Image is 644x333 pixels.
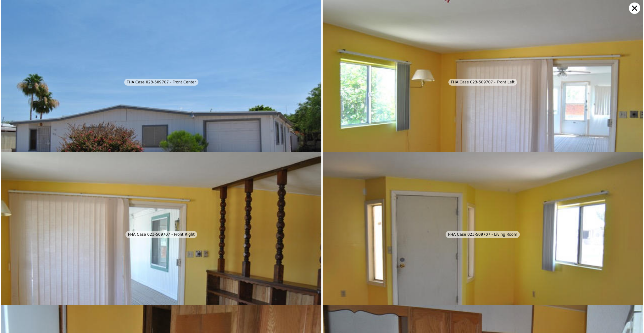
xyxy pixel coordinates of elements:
div: FHA Case 023-509707 - Front Right [125,231,197,238]
div: FHA Case 023-509707 - Living Room [446,231,520,238]
div: FHA Case 023-509707 - Front Left [448,79,517,86]
div: FHA Case 023-509707 - Front Center [124,79,199,86]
